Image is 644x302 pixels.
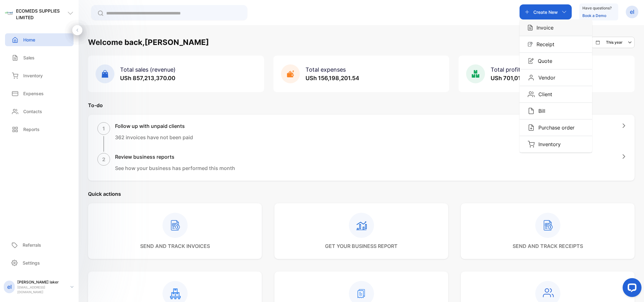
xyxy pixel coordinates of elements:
[325,242,398,250] p: get your business report
[520,4,572,19] button: Create NewIconInvoiceIconReceiptIconQuoteIconVendorIconClientIconBillIconPurchase orderIconInventory
[140,242,210,250] p: send and track invoices
[115,164,235,172] p: See how your business has performed this month
[535,74,555,81] p: Vendor
[606,40,623,45] p: This year
[23,126,40,133] p: Reports
[528,58,534,64] img: Icon
[535,140,561,148] p: Inventory
[88,102,635,109] p: To-do
[23,108,42,115] p: Contacts
[16,8,67,21] p: ECOMEDS SUPPLIES LIMITED
[582,13,606,18] a: Book a Demo
[528,42,533,47] img: Icon
[528,74,535,81] img: Icon
[305,75,359,81] span: USh 156,198,201.54
[115,134,193,141] p: 362 invoices have not been paid
[535,124,575,131] p: Purchase order
[533,24,553,31] p: Invoice
[626,4,638,19] button: el
[120,75,175,81] span: USh 857,213,370.00
[23,242,41,248] p: Referrals
[533,9,558,15] p: Create New
[533,41,554,48] p: Receipt
[17,285,65,294] p: [EMAIL_ADDRESS][DOMAIN_NAME]
[5,9,13,17] img: logo
[513,242,583,250] p: send and track receipts
[23,72,43,79] p: Inventory
[528,25,533,31] img: Icon
[88,190,635,198] p: Quick actions
[23,260,40,266] p: Settings
[528,124,535,131] img: Icon
[491,75,545,81] span: USh 701,015,168.46
[491,66,520,73] span: Total profit
[102,125,105,132] p: 1
[23,90,44,97] p: Expenses
[591,37,635,48] button: This year
[528,107,535,114] img: Icon
[7,283,12,291] p: el
[17,279,65,285] p: [PERSON_NAME] laker
[305,66,346,73] span: Total expenses
[630,8,634,16] p: el
[102,156,105,163] p: 2
[23,54,35,61] p: Sales
[528,141,535,148] img: Icon
[528,91,535,98] img: Icon
[535,107,545,115] p: Bill
[23,36,35,43] p: Home
[618,276,644,302] iframe: LiveChat chat widget
[535,91,552,98] p: Client
[582,5,612,11] p: Have questions?
[120,66,176,73] span: Total sales (revenue)
[534,57,552,65] p: Quote
[115,153,235,161] h1: Review business reports
[88,37,209,48] h1: Welcome back, [PERSON_NAME]
[115,122,193,130] h1: Follow up with unpaid clients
